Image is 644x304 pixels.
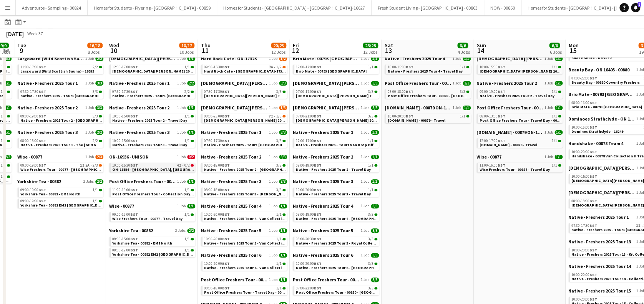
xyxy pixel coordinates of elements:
span: Lady Garden 2025 Tour 2 - 00848 [201,105,267,111]
a: [DEMOGRAPHIC_DATA][PERSON_NAME] 2025 Tour 1 - 008481 Job3/3 [201,80,287,86]
span: 1/1 [184,114,190,118]
a: 10:00-15:00BST1/1Native - Freshers 2025 Tour 3 - Travel Day [112,138,194,147]
span: Shake Shack - Driver 2 [571,55,612,60]
span: 08:00-16:00 [571,101,597,105]
button: NOW - 00860 [484,0,521,15]
span: 3/3 [460,90,465,94]
span: Native - Freshers 2025 Tour 3 - Travel Day [112,142,187,147]
span: Native - Freshers 2025 Tour 2 [476,80,537,86]
span: 1 Job [361,106,369,110]
span: 3/3 [279,81,287,86]
span: 1/1 [368,65,373,69]
a: 2 [631,3,640,12]
span: Brio Mate - 00793 Birmingham [296,69,367,74]
span: 09:00-19:00 [20,114,46,118]
div: Native - Freshers 2025 Tour 21 Job1/110:00-15:00BST1/1Native - Freshers 2025 Tour 2 - Travel Day [109,105,195,129]
span: BST [498,64,505,69]
a: Native - Freshers 2025 Tour 11 Job2/2 [109,80,195,86]
span: BST [38,114,46,119]
span: 10:00-16:00 [571,126,597,129]
a: Post Office Freshers Tour - 008501 Job3/3 [385,80,471,86]
div: Wise - 008771 Job1/111:00-16:00BST1/1Wise Freshers Tour - 00877 - Travel Day [476,154,563,174]
div: • [204,114,285,118]
a: 08:00-13:00BST1/1Post Office Freshers Tour - Travel Day - 00850 [480,114,561,122]
div: Native - Freshers 2025 Tour 31 Job1/110:00-15:00BST1/1Native - Freshers 2025 Tour 3 - Travel Day [109,129,195,154]
span: 1 Job [544,106,553,110]
span: BST [130,64,138,69]
div: Post Office Freshers Tour - 008501 Job1/108:00-13:00BST1/1Post Office Freshers Tour - Travel Day ... [476,105,563,129]
a: 12:00-17:00BST1/1[DEMOGRAPHIC_DATA][PERSON_NAME] 2025 Tour 2 - 00848 - Travel Day [112,64,194,73]
span: Native - Freshers 2025 Tour 1 [109,80,169,86]
span: 1/1 [368,139,373,143]
div: Native - Freshers 2025 Tour 11 Job3/307:30-17:30BST3/3native - Freshers 2025 - Tour1 [GEOGRAPHIC_... [201,129,287,154]
a: 07:00-17:00BST3/3[DEMOGRAPHIC_DATA][PERSON_NAME] Tour 1 - 00848 - [GEOGRAPHIC_DATA] [296,89,377,98]
a: [DOMAIN_NAME] - 00879 ON-162111 Job1/1 [476,129,563,135]
span: Lady Garden 2025 Tour 2 - 00848 - Travel Day [112,69,241,74]
span: Beauty Bay - 00880 Coventry Freshers [571,80,640,85]
a: Wise - 008771 Job1/1 [476,154,563,160]
span: 10:00-15:00 [480,65,505,69]
span: 1 Job [453,81,461,86]
a: 10:00-15:00BST1/1Native - Freshers 2025 Tour 4 - Travel Day [388,64,469,73]
span: 10:00-15:00 [112,139,138,143]
a: Brio Mate - 00793 [GEOGRAPHIC_DATA]1 Job1/1 [293,56,379,61]
span: 1/1 [554,130,563,135]
a: Native - Freshers 2025 Tour 21 Job3/3 [201,154,287,160]
span: ON-16936 - UNISON [109,154,149,160]
a: Hard Rock Cafe - ON-173231 Job1/2 [201,56,287,61]
span: 10:00-20:00 [388,114,413,118]
span: 08:00-18:00 [20,139,46,143]
span: 1/1 [371,130,379,135]
div: Native - Freshers 2025 Tour 41 Job1/110:00-15:00BST1/1Native - Freshers 2025 Tour 4 - Travel Day [385,56,471,80]
span: 1 Job [361,130,369,135]
span: Native - Freshers 2025 Tour 2 - University of St Andrews [20,118,145,123]
a: 08:00-18:00BST3/3Post Office Freshers Tour - 00850 - [GEOGRAPHIC_DATA] [388,89,469,98]
span: 2A [269,65,273,69]
span: 1 Job [361,56,369,61]
a: Native - Freshers 2025 Tour 11 Job3/3 [17,80,103,86]
span: Lady Garden 2025 Tour 2 - 00848 - Robert Gordon University [204,118,383,123]
span: 2/2 [93,139,98,143]
span: BST [406,89,413,94]
span: 1 Job [85,155,94,159]
a: [DEMOGRAPHIC_DATA][PERSON_NAME] 2025 Tour 2 - 008481 Job1/3 [201,105,287,111]
span: Native - Freshers 2025 Tour 1 [17,80,78,86]
span: 1/1 [371,56,379,61]
span: Native - Freshers 2025 Tour 3 [17,129,78,135]
span: Native - Freshers 2025 Tour 4 - Travel Day [388,69,463,74]
span: 2/2 [95,56,103,61]
span: BST [589,125,597,130]
span: BST [314,89,322,94]
span: 1/1 [554,106,563,110]
span: 3/3 [279,130,287,135]
span: 3/3 [1,65,6,69]
span: BST [406,114,413,119]
span: 1 Job [177,81,186,86]
span: Native - Freshers 2025 Tour 4 [385,56,445,61]
a: Native - Freshers 2025 Tour 31 Job2/2 [17,129,103,135]
span: BST [406,64,413,69]
span: 1/1 [184,139,190,143]
span: 1/1 [554,56,563,61]
span: BST [38,89,46,94]
button: Adventuros - Sampling - 00824 [16,0,88,15]
a: Wise - 008771 Job2/3 [17,154,103,160]
a: 07:30-17:30BST3/3[DEMOGRAPHIC_DATA][PERSON_NAME] Tour 1 - 00848 - [GEOGRAPHIC_DATA][PERSON_NAME] [204,89,285,98]
span: BST [589,76,597,81]
span: Native - Freshers 2025 Tour 2 - Travel Day [112,118,187,123]
span: 09:00-19:00 [480,90,505,94]
a: 08:00-18:00BST2/2Native - Freshers 2025 Tour 3 - The [GEOGRAPHIC_DATA] [20,138,102,147]
span: 3/3 [371,81,379,86]
span: 07:30-17:30 [112,90,138,94]
a: 09:00-19:00BST3/3Native - Freshers 2025 Tour 2 - [GEOGRAPHIC_DATA][PERSON_NAME] [20,114,102,122]
span: 2 [637,2,641,7]
span: Dominoes Strathclyde - ON 16249 [568,116,635,122]
span: Native - Freshers 2025 Tour 2 - Travel Day [480,93,554,98]
div: Native - Freshers 2025 Tour 11 Job1/112:00-17:00BST1/1native - Freshers 2025 - Tour1 Van Drop Off [293,129,379,154]
span: 3/3 [463,81,471,86]
span: 2/2 [95,130,103,135]
span: 07:00-17:00 [296,90,322,94]
span: Hard Rock Cafe - ON-17323 Edinburgh [204,69,325,74]
span: Lady Garden 2025 Tour 2 - 00848 [476,56,543,61]
span: Hard Rock Cafe - ON-17323 [201,56,257,61]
